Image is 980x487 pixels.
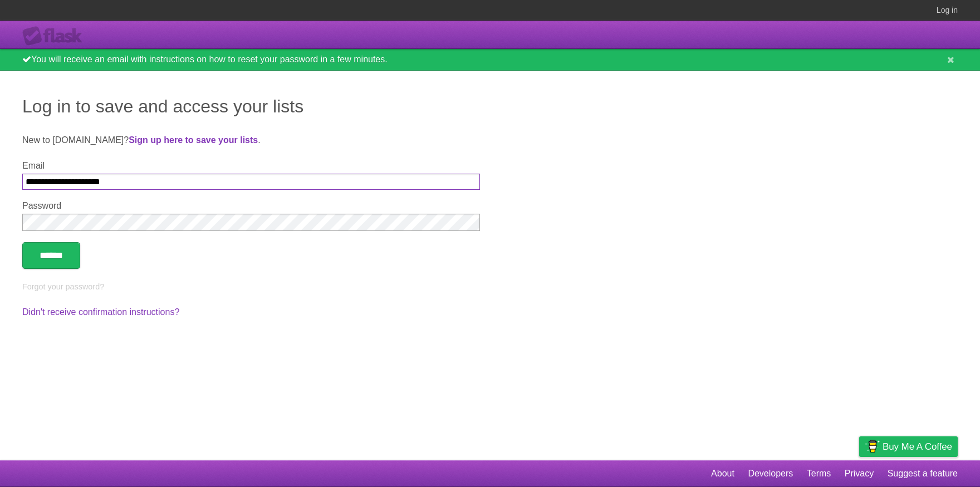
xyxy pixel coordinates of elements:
p: New to [DOMAIN_NAME]? . [22,134,958,147]
a: About [711,463,734,484]
a: Suggest a feature [888,463,958,484]
a: Privacy [845,463,874,484]
a: Developers [748,463,793,484]
span: Buy me a coffee [883,437,952,456]
a: Forgot your password? [22,282,104,291]
label: Password [22,201,480,211]
label: Email [22,161,480,171]
img: Buy me a coffee [865,437,880,456]
a: Sign up here to save your lists [129,135,258,145]
a: Terms [807,463,831,484]
a: Didn't receive confirmation instructions? [22,307,179,317]
div: Flask [22,26,89,46]
h1: Log in to save and access your lists [22,93,958,120]
a: Buy me a coffee [859,436,958,457]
